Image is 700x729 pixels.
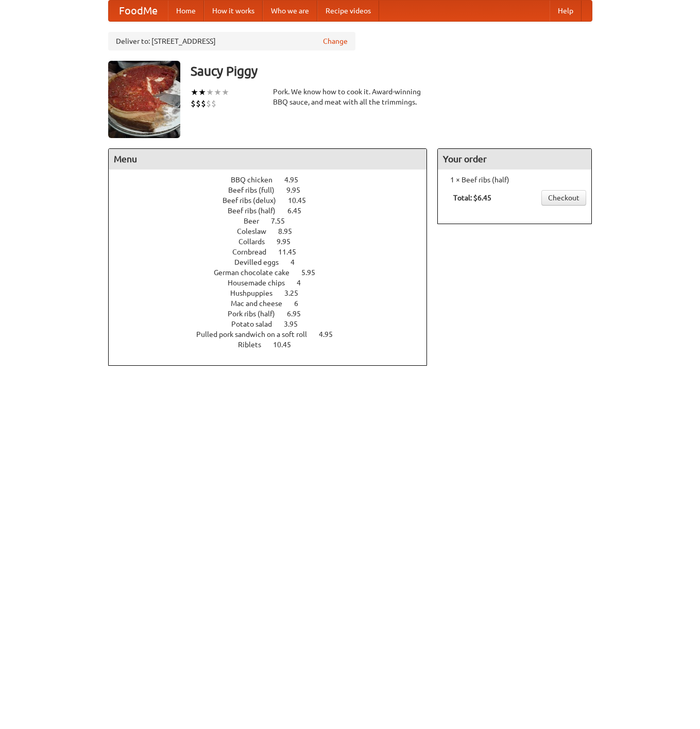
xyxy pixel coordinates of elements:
[231,176,283,184] span: BBQ chicken
[453,194,491,202] b: Total: $6.45
[238,238,275,246] span: Collards
[206,98,211,109] li: $
[204,1,263,21] a: How it works
[237,227,311,235] a: Coleslaw 8.95
[288,196,316,205] span: 10.45
[291,258,305,266] span: 4
[228,279,295,287] span: Housemade chips
[231,299,317,308] a: Mac and cheese 6
[287,310,311,318] span: 6.95
[284,176,309,184] span: 4.95
[284,320,308,328] span: 3.95
[109,149,427,169] h4: Menu
[238,341,271,349] span: Riblets
[231,320,317,328] a: Potato salad 3.95
[297,279,311,287] span: 4
[228,186,319,194] a: Beef ribs (full) 9.95
[108,61,180,138] img: angular.jpg
[223,196,286,205] span: Beef ribs (delux)
[168,1,204,21] a: Home
[191,98,196,109] li: $
[228,186,285,194] span: Beef ribs (full)
[228,207,320,215] a: Beef ribs (half) 6.45
[286,186,311,194] span: 9.95
[232,248,315,256] a: Cornbread 11.45
[231,176,317,184] a: BBQ chicken 4.95
[301,268,326,277] span: 5.95
[237,227,277,235] span: Coleslaw
[214,87,221,98] li: ★
[198,87,206,98] li: ★
[231,320,282,328] span: Potato salad
[228,310,320,318] a: Pork ribs (half) 6.95
[244,217,269,225] span: Beer
[263,1,317,21] a: Who we are
[196,330,352,338] a: Pulled pork sandwich on a soft roll 4.95
[214,268,334,277] a: German chocolate cake 5.95
[317,1,379,21] a: Recipe videos
[238,238,310,246] a: Collards 9.95
[287,207,312,215] span: 6.45
[278,248,306,256] span: 11.45
[108,32,355,50] div: Deliver to: [STREET_ADDRESS]
[273,341,301,349] span: 10.45
[228,279,320,287] a: Housemade chips 4
[228,207,286,215] span: Beef ribs (half)
[273,87,428,107] div: Pork. We know how to cook it. Award-winning BBQ sauce, and meat with all the trimmings.
[234,258,314,266] a: Devilled eggs 4
[228,310,285,318] span: Pork ribs (half)
[277,238,301,246] span: 9.95
[443,175,586,185] li: 1 × Beef ribs (half)
[196,98,201,109] li: $
[191,87,198,98] li: ★
[196,330,317,338] span: Pulled pork sandwich on a soft roll
[231,299,293,308] span: Mac and cheese
[230,289,283,297] span: Hushpuppies
[284,289,309,297] span: 3.25
[438,149,591,169] h4: Your order
[238,341,310,349] a: Riblets 10.45
[109,1,168,21] a: FoodMe
[221,87,229,98] li: ★
[223,196,325,205] a: Beef ribs (delux) 10.45
[232,248,277,256] span: Cornbread
[541,190,586,206] a: Checkout
[550,1,582,21] a: Help
[230,289,317,297] a: Hushpuppies 3.25
[271,217,295,225] span: 7.55
[206,87,214,98] li: ★
[191,61,592,81] h3: Saucy Piggy
[234,258,289,266] span: Devilled eggs
[214,268,300,277] span: German chocolate cake
[201,98,206,109] li: $
[244,217,304,225] a: Beer 7.55
[323,36,348,46] a: Change
[211,98,216,109] li: $
[294,299,309,308] span: 6
[319,330,343,338] span: 4.95
[278,227,302,235] span: 8.95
